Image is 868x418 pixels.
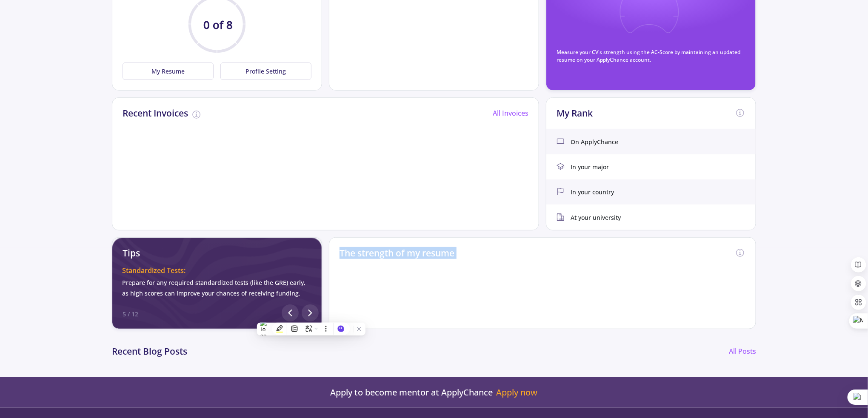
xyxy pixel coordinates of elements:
button: Profile Setting [220,63,311,80]
a: All Posts [729,347,756,356]
span: At your university [571,213,621,222]
div: 5 / 12 [123,310,138,318]
a: All Invoices [493,108,528,118]
p: Measure your CV's strength using the AC-Score by maintaining an updated resume on your ApplyChanc... [557,48,745,64]
a: Apply now [497,387,538,398]
a: Profile Setting [217,63,311,80]
button: My Resume [123,63,214,80]
a: My Resume [123,63,217,80]
h2: The strength of my resume [340,248,454,259]
div: Standardized Tests: [123,265,311,276]
span: In your country [571,188,614,196]
span: On ApplyChance [571,137,618,146]
div: Prepare for any required standardized tests (like the GRE) early, as high scores can improve your... [123,277,311,299]
h2: My Rank [557,108,593,119]
h2: Recent Blog Posts [112,346,187,357]
h2: Tips [123,248,311,259]
text: 0 of 8 [203,17,233,32]
span: In your major [571,162,609,171]
h2: Recent Invoices [123,108,188,119]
